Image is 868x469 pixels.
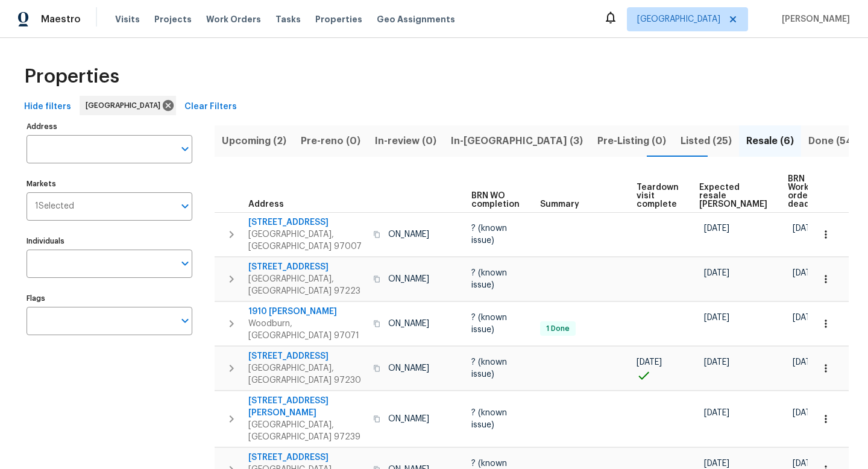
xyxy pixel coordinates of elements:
[793,459,818,468] span: [DATE]
[222,133,286,150] span: Upcoming (2)
[248,228,366,253] span: [GEOGRAPHIC_DATA], [GEOGRAPHIC_DATA] 97007
[24,99,71,115] span: Hide filters
[808,133,863,150] span: Done (548)
[704,459,729,468] span: [DATE]
[248,216,366,228] span: [STREET_ADDRESS]
[180,96,242,118] button: Clear Filters
[248,362,366,386] span: [GEOGRAPHIC_DATA], [GEOGRAPHIC_DATA] 97230
[704,409,729,417] span: [DATE]
[315,13,362,25] span: Properties
[793,358,818,367] span: [DATE]
[248,261,366,273] span: [STREET_ADDRESS]
[541,324,574,334] span: 1 Done
[366,415,429,423] span: [PERSON_NAME]
[375,133,436,150] span: In-review (0)
[540,200,579,209] span: Summary
[471,313,507,334] span: ? (known issue)
[746,133,794,150] span: Resale (6)
[471,409,507,429] span: ? (known issue)
[699,183,767,209] span: Expected resale [PERSON_NAME]
[788,175,825,209] span: BRN Work order deadline
[177,255,193,272] button: Open
[206,13,261,25] span: Work Orders
[366,364,429,373] span: [PERSON_NAME]
[27,180,192,187] label: Markets
[154,13,192,25] span: Projects
[24,71,119,83] span: Properties
[19,96,76,118] button: Hide filters
[597,133,666,150] span: Pre-Listing (0)
[366,275,429,283] span: [PERSON_NAME]
[793,224,818,233] span: [DATE]
[793,313,818,322] span: [DATE]
[248,318,366,342] span: Woodburn, [GEOGRAPHIC_DATA] 97071
[793,409,818,417] span: [DATE]
[451,133,583,150] span: In-[GEOGRAPHIC_DATA] (3)
[248,273,366,297] span: [GEOGRAPHIC_DATA], [GEOGRAPHIC_DATA] 97223
[704,269,729,277] span: [DATE]
[793,269,818,277] span: [DATE]
[366,230,429,239] span: [PERSON_NAME]
[184,99,237,115] span: Clear Filters
[248,395,366,419] span: [STREET_ADDRESS][PERSON_NAME]
[704,224,729,233] span: [DATE]
[248,419,366,443] span: [GEOGRAPHIC_DATA], [GEOGRAPHIC_DATA] 97239
[704,313,729,322] span: [DATE]
[177,198,193,215] button: Open
[366,319,429,328] span: [PERSON_NAME]
[41,13,81,25] span: Maestro
[681,133,732,150] span: Listed (25)
[471,224,507,245] span: ? (known issue)
[637,183,679,209] span: Teardown visit complete
[301,133,360,150] span: Pre-reno (0)
[637,358,662,367] span: [DATE]
[248,200,284,209] span: Address
[777,13,850,25] span: [PERSON_NAME]
[471,358,507,379] span: ? (known issue)
[248,452,366,464] span: [STREET_ADDRESS]
[80,96,176,115] div: [GEOGRAPHIC_DATA]
[248,350,366,362] span: [STREET_ADDRESS]
[27,238,192,245] label: Individuals
[35,201,74,212] span: 1 Selected
[27,123,192,130] label: Address
[177,312,193,329] button: Open
[27,295,192,302] label: Flags
[248,306,366,318] span: 1910 [PERSON_NAME]
[86,99,165,112] span: [GEOGRAPHIC_DATA]
[637,13,720,25] span: [GEOGRAPHIC_DATA]
[704,358,729,367] span: [DATE]
[471,192,520,209] span: BRN WO completion
[471,269,507,289] span: ? (known issue)
[115,13,140,25] span: Visits
[275,15,301,24] span: Tasks
[377,13,455,25] span: Geo Assignments
[177,140,193,157] button: Open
